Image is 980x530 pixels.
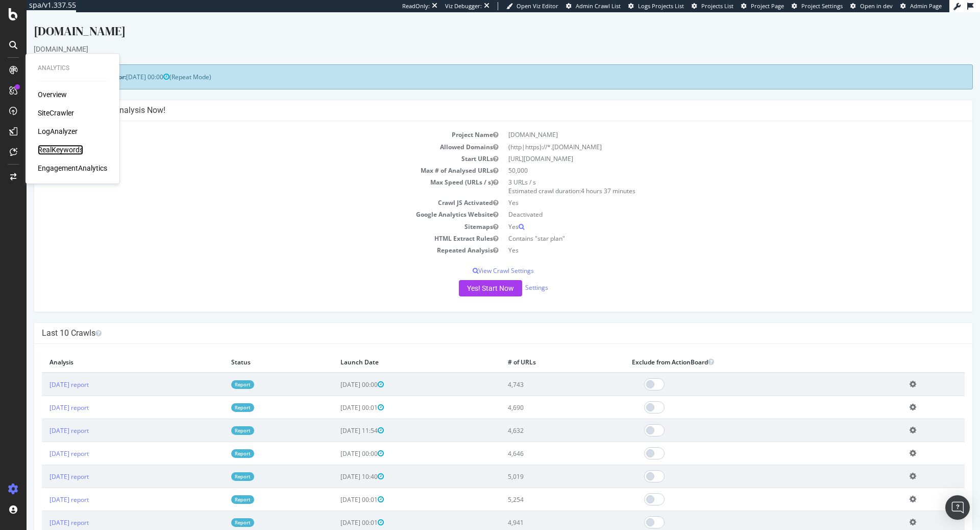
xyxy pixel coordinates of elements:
[402,2,430,10] div: ReadOnly:
[306,339,474,360] th: Launch Date
[474,476,597,499] td: 5,254
[801,2,843,10] span: Project Settings
[474,360,597,384] td: 4,743
[314,460,357,469] span: [DATE] 10:40
[15,254,938,263] p: View Crawl Settings
[23,368,62,377] a: [DATE] report
[205,483,228,492] a: Report
[314,483,357,492] span: [DATE] 00:01
[197,339,306,360] th: Status
[474,339,597,360] th: # of URLs
[205,414,228,423] a: Report
[23,414,62,423] a: [DATE] report
[15,164,477,185] td: Max Speed (URLs / s)
[15,316,938,326] h4: Last 10 Crawls
[499,271,522,280] a: Settings
[517,2,558,10] span: Open Viz Editor
[701,2,733,10] span: Projects List
[477,220,938,232] td: Contains "star plan"
[576,2,621,10] span: Admin Crawl List
[15,209,477,220] td: Sitemaps
[474,430,597,453] td: 4,646
[477,117,938,128] td: [DOMAIN_NAME]
[205,460,228,469] a: Report
[15,220,477,232] td: HTML Extract Rules
[205,506,228,515] a: Report
[628,2,684,10] a: Logs Projects List
[477,141,938,152] td: [URL][DOMAIN_NAME]
[477,209,938,220] td: Yes
[314,414,357,423] span: [DATE] 11:54
[477,129,938,141] td: (http|https)://*.[DOMAIN_NAME]
[205,391,228,400] a: Report
[7,52,946,77] div: (Repeat Mode)
[15,93,938,103] h4: Configure your New Analysis Now!
[751,2,784,10] span: Project Page
[205,437,228,446] a: Report
[474,407,597,430] td: 4,632
[205,368,228,377] a: Report
[23,483,62,492] a: [DATE] report
[477,164,938,185] td: 3 URLs / s Estimated crawl duration:
[38,126,78,136] a: LogAnalyzer
[432,268,496,284] button: Yes! Start Now
[23,506,62,515] a: [DATE] report
[15,185,477,196] td: Crawl JS Activated
[554,174,609,183] span: 4 hours 37 minutes
[910,2,942,10] span: Admin Page
[7,32,946,42] div: [DOMAIN_NAME]
[314,506,357,515] span: [DATE] 00:01
[945,495,970,520] div: Open Intercom Messenger
[38,64,107,73] div: Analytics
[38,89,67,100] a: Overview
[474,384,597,407] td: 4,690
[23,391,62,400] a: [DATE] report
[15,152,477,164] td: Max # of Analysed URLs
[15,129,477,141] td: Allowed Domains
[638,2,684,10] span: Logs Projects List
[566,2,621,10] a: Admin Crawl List
[477,196,938,208] td: Deactivated
[477,232,938,244] td: Yes
[314,368,357,377] span: [DATE] 00:00
[860,2,893,10] span: Open in dev
[445,2,482,10] div: Viz Debugger:
[38,145,83,155] a: RealKeywords
[15,339,197,360] th: Analysis
[477,152,938,164] td: 50,000
[477,185,938,196] td: Yes
[100,60,143,69] span: [DATE] 00:00
[15,141,477,152] td: Start URLs
[474,453,597,476] td: 5,019
[506,2,558,10] a: Open Viz Editor
[474,499,597,522] td: 4,941
[314,391,357,400] span: [DATE] 00:01
[900,2,942,10] a: Admin Page
[23,460,62,469] a: [DATE] report
[38,163,107,173] a: EngagementAnalytics
[38,108,74,118] a: SiteCrawler
[314,437,357,446] span: [DATE] 00:00
[598,339,876,360] th: Exclude from ActionBoard
[15,196,477,208] td: Google Analytics Website
[692,2,733,10] a: Projects List
[23,437,62,446] a: [DATE] report
[15,117,477,128] td: Project Name
[7,10,946,32] div: [DOMAIN_NAME]
[741,2,784,10] a: Project Page
[850,2,893,10] a: Open in dev
[792,2,843,10] a: Project Settings
[15,232,477,244] td: Repeated Analysis
[15,60,100,69] strong: Next Launch Scheduled for:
